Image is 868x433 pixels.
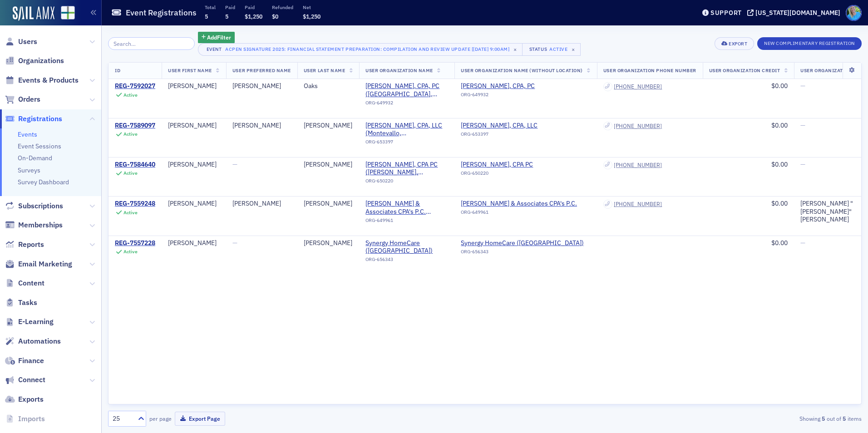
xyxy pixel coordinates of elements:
div: Active [123,131,138,137]
a: Synergy HomeCare ([GEOGRAPHIC_DATA]) [461,239,584,247]
div: [US_STATE][DOMAIN_NAME] [755,9,840,17]
div: [PERSON_NAME] [304,239,353,247]
button: Export [715,37,754,50]
span: — [800,82,805,90]
a: Event Sessions [18,142,61,150]
a: Events & Products [5,75,79,85]
span: Michael R. Williams, CPA PC [461,161,543,169]
div: [PERSON_NAME] [232,82,291,90]
div: [PERSON_NAME] [304,161,353,169]
div: Showing out of items [617,414,862,423]
a: Reports [5,240,44,250]
a: Tasks [5,298,37,308]
p: Net [303,4,321,10]
span: 5 [205,13,208,20]
span: Yeager & Associates CPA's P.C. [461,200,577,208]
p: Paid [225,4,235,10]
a: Memberships [5,220,63,230]
div: [PERSON_NAME] [168,122,220,130]
p: Total [205,4,216,10]
div: [PHONE_NUMBER] [614,83,662,90]
a: New Complimentary Registration [757,39,862,47]
strong: 5 [841,414,848,423]
span: Michael R. Williams, CPA PC (Hoover, AL) [365,161,448,177]
span: $0.00 [771,160,788,168]
a: Synergy HomeCare ([GEOGRAPHIC_DATA]) [365,239,448,255]
p: Paid [245,4,262,10]
a: [PHONE_NUMBER] [614,201,662,207]
div: Event [205,46,224,52]
a: Organizations [5,56,64,66]
span: User Organization Phone Number [603,67,696,74]
a: [PERSON_NAME] & Associates CPA's P.C. [461,200,577,208]
span: User Organization Name (Without Location) [461,67,583,74]
a: Imports [5,414,45,424]
div: [PERSON_NAME] [304,200,353,208]
button: [US_STATE][DOMAIN_NAME] [747,10,843,16]
div: ORG-656343 [365,256,448,266]
span: Orders [18,94,40,104]
div: ORG-653397 [461,131,543,140]
div: REG-7592027 [115,82,155,90]
span: Add Filter [207,33,231,41]
div: Export [729,41,747,46]
span: Memberships [18,220,63,230]
div: [PERSON_NAME] [168,82,220,90]
span: User First Name [168,67,212,74]
div: ORG-649961 [365,217,448,226]
input: Search… [108,37,195,50]
img: SailAMX [13,6,54,21]
a: [PERSON_NAME], CPA, LLC [461,122,543,130]
a: [PERSON_NAME], CPA, PC [461,82,543,90]
a: View Homepage [54,6,75,21]
a: Survey Dashboard [18,178,69,186]
a: [PHONE_NUMBER] [614,162,662,168]
span: User Organization Credit [709,67,780,74]
div: [PERSON_NAME] [304,122,353,130]
a: [PERSON_NAME], CPA PC ([PERSON_NAME], [GEOGRAPHIC_DATA]) [365,161,448,177]
span: E-Learning [18,317,54,327]
a: [PERSON_NAME] & Associates CPA's P.C. ([PERSON_NAME], AL) [365,200,448,216]
div: ORG-649932 [365,100,448,109]
div: Support [710,9,742,17]
a: [PERSON_NAME], CPA, LLC (Montevallo, [GEOGRAPHIC_DATA]) [365,122,448,138]
div: Active [123,170,138,176]
div: Active [123,210,138,216]
a: Subscriptions [5,201,63,211]
div: Oaks [304,82,353,90]
div: ACPEN Signature 2025: Financial Statement Preparation: Compilation and Review Update [[DATE] 9:00am] [225,44,510,54]
div: REG-7559248 [115,200,155,208]
a: [PERSON_NAME], CPA PC [461,161,543,169]
span: — [232,239,237,247]
a: Connect [5,375,45,385]
span: Joseph P. Howard, CPA, LLC (Montevallo, AL) [365,122,448,138]
span: Subscriptions [18,201,63,211]
a: On-Demand [18,154,52,162]
span: Joseph P. Howard, CPA, LLC [461,122,543,130]
span: $0 [272,13,278,20]
div: [PERSON_NAME] [168,239,220,247]
span: — [800,160,805,168]
div: [PERSON_NAME] [232,122,291,130]
button: AddFilter [198,32,235,43]
span: Matthew R. Oaks, CPA, PC (Selma, AL) [365,82,448,98]
span: Events & Products [18,75,79,85]
a: Surveys [18,166,40,174]
div: [PERSON_NAME] [168,161,220,169]
span: × [511,45,519,54]
span: $0.00 [771,239,788,247]
div: [PERSON_NAME] [168,200,220,208]
div: Active [549,46,567,52]
span: Imports [18,414,45,424]
a: [PHONE_NUMBER] [614,123,662,129]
div: Active [123,92,138,98]
span: Yeager & Associates CPA's P.C. (Opelika, AL) [365,200,448,216]
label: per page [149,414,172,423]
div: ORG-650220 [461,170,543,179]
a: REG-7589097 [115,122,155,130]
a: REG-7584640 [115,161,155,169]
div: ORG-650220 [365,178,448,187]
